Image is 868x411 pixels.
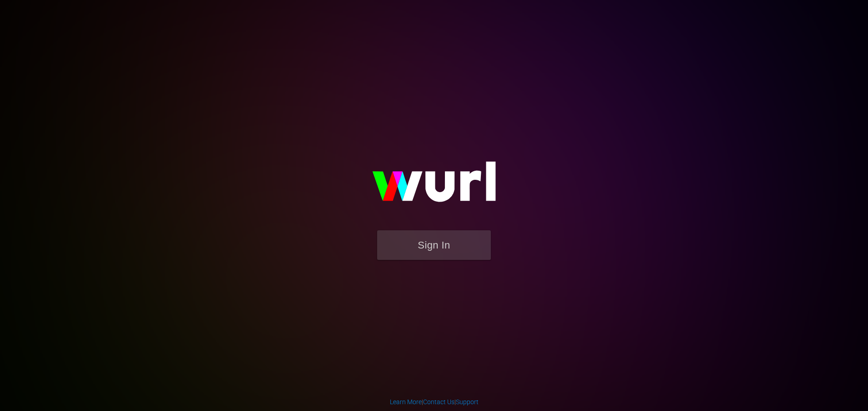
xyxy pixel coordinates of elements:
img: wurl-logo-on-black-223613ac3d8ba8fe6dc639794a292ebdb59501304c7dfd60c99c58986ef67473.svg [343,142,525,230]
a: Contact Us [423,398,454,406]
div: | | [390,397,479,406]
a: Support [456,398,479,406]
a: Learn More [390,398,422,406]
button: Sign In [377,230,491,260]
